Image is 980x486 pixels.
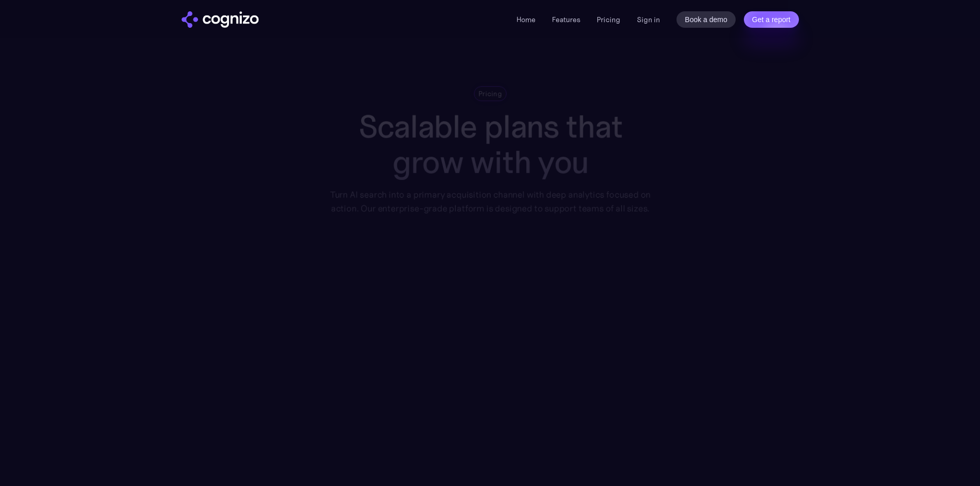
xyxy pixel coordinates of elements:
[552,15,580,24] a: Features
[323,188,658,215] div: Turn AI search into a primary acquisition channel with deep analytics focused on action. Our ente...
[182,11,259,28] a: home
[516,15,536,24] a: Home
[597,15,620,24] a: Pricing
[478,89,502,99] div: Pricing
[182,11,259,28] img: cognizo logo
[676,11,736,28] a: Book a demo
[637,13,660,26] a: Sign in
[744,11,799,28] a: Get a report
[323,109,658,180] h1: Scalable plans that grow with you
